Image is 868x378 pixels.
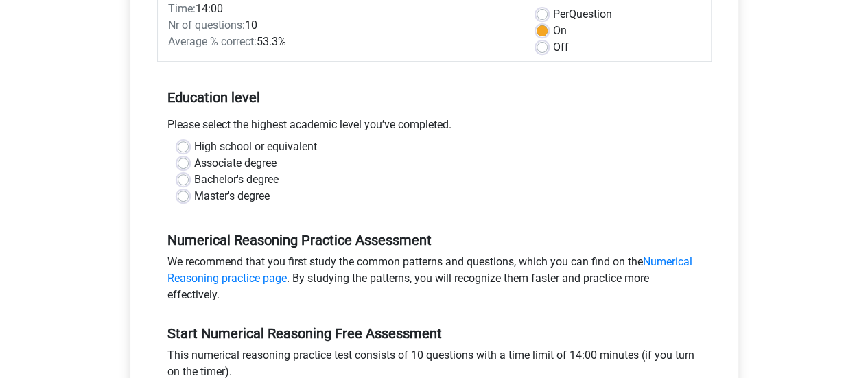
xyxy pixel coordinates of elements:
[168,35,257,48] span: Average % correct:
[158,34,526,50] div: 53.3%
[194,172,279,188] label: Bachelor's degree
[553,6,612,23] label: Question
[158,17,526,34] div: 10
[158,1,526,17] div: 14:00
[194,139,317,155] label: High school or equivalent
[194,155,277,172] label: Associate degree
[157,254,712,309] div: We recommend that you first study the common patterns and questions, which you can find on the . ...
[194,188,270,204] label: Master's degree
[553,8,569,21] span: Per
[168,2,196,15] span: Time:
[168,19,245,32] span: Nr of questions:
[553,39,569,56] label: Off
[167,232,701,248] h5: Numerical Reasoning Practice Assessment
[167,84,701,111] h5: Education level
[167,325,701,342] h5: Start Numerical Reasoning Free Assessment
[553,23,567,39] label: On
[157,117,712,139] div: Please select the highest academic level you’ve completed.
